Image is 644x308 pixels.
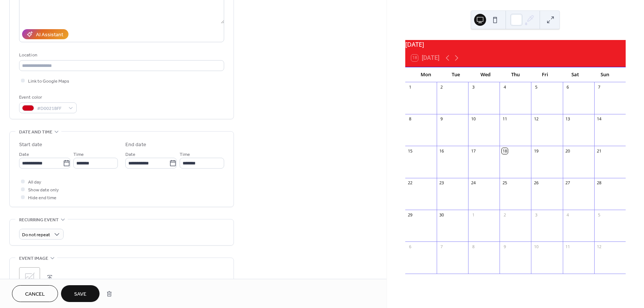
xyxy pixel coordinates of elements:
div: ; [19,267,40,288]
span: Time [73,151,84,158]
div: 6 [408,244,413,249]
div: 1 [408,84,413,90]
span: Cancel [25,290,45,298]
div: 27 [565,180,571,186]
span: #D0021BFF [37,105,65,113]
span: All day [28,178,41,186]
span: Do not repeat [22,231,50,239]
span: Show date only [28,186,59,194]
div: 12 [533,116,539,122]
div: 11 [502,116,507,122]
div: Location [19,51,223,59]
div: 30 [439,212,445,218]
div: Sat [560,67,590,82]
span: Save [74,290,86,298]
div: 2 [439,84,445,90]
div: Start date [19,141,42,149]
div: 2 [502,212,507,218]
div: 10 [533,244,539,249]
button: AI Assistant [22,29,68,39]
div: 18 [502,148,507,154]
button: Cancel [12,285,58,302]
div: 11 [565,244,571,249]
div: 8 [470,244,476,249]
div: Tue [441,67,471,82]
div: 29 [408,212,413,218]
div: 13 [565,116,571,122]
div: 4 [502,84,507,90]
div: 26 [533,180,539,186]
div: 8 [408,116,413,122]
div: 23 [439,180,445,186]
div: 25 [502,180,507,186]
div: Event color [19,93,75,101]
span: Date [125,151,135,158]
div: 20 [565,148,571,154]
div: 10 [470,116,476,122]
div: 17 [470,148,476,154]
div: 19 [533,148,539,154]
div: Mon [411,67,441,82]
div: 21 [596,148,602,154]
div: Wed [471,67,501,82]
div: 16 [439,148,445,154]
div: 3 [470,84,476,90]
div: 12 [596,244,602,249]
div: End date [125,141,146,149]
div: 3 [533,212,539,218]
div: 9 [439,116,445,122]
span: Hide end time [28,194,57,202]
div: 14 [596,116,602,122]
div: [DATE] [405,40,626,49]
div: 6 [565,84,571,90]
span: Time [180,151,190,158]
div: 1 [470,212,476,218]
span: Date and time [19,128,52,136]
div: 4 [565,212,571,218]
div: 15 [408,148,413,154]
div: Thu [500,67,530,82]
div: 28 [596,180,602,186]
span: Date [19,151,29,158]
div: 7 [596,84,602,90]
span: Link to Google Maps [28,77,69,85]
div: Sun [590,67,620,82]
div: Fri [530,67,560,82]
div: 24 [470,180,476,186]
div: AI Assistant [36,31,63,39]
div: 22 [408,180,413,186]
div: 5 [533,84,539,90]
span: Recurring event [19,216,59,224]
button: Save [61,285,100,302]
div: 5 [596,212,602,218]
div: 9 [502,244,507,249]
span: Event image [19,255,48,262]
div: 7 [439,244,445,249]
